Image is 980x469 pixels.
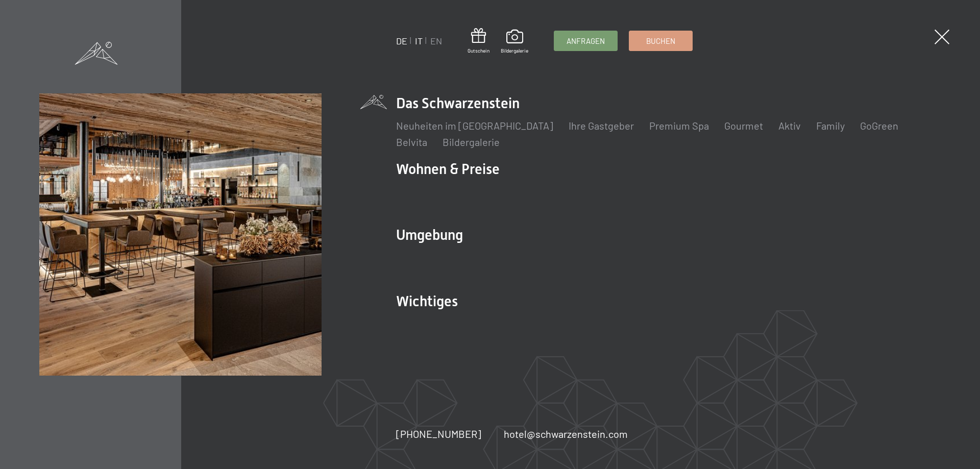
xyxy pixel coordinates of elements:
span: Buchen [646,36,675,46]
a: Anfragen [554,31,617,51]
a: Bildergalerie [443,136,500,148]
span: Bildergalerie [501,47,528,54]
a: DE [396,35,407,46]
a: Belvita [396,136,427,148]
a: Neuheiten im [GEOGRAPHIC_DATA] [396,119,553,132]
a: Gutschein [468,28,489,54]
a: Ihre Gastgeber [569,119,634,132]
a: [PHONE_NUMBER] [396,427,481,441]
a: Family [816,119,845,132]
a: Buchen [629,31,692,51]
a: GoGreen [860,119,898,132]
span: Anfragen [567,36,605,46]
a: hotel@schwarzenstein.com [504,427,628,441]
a: Aktiv [778,119,801,132]
a: Premium Spa [649,119,709,132]
a: EN [430,35,442,46]
a: Bildergalerie [501,30,528,54]
span: [PHONE_NUMBER] [396,428,481,440]
a: IT [415,35,423,46]
span: Gutschein [468,47,489,54]
a: Gourmet [724,119,763,132]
